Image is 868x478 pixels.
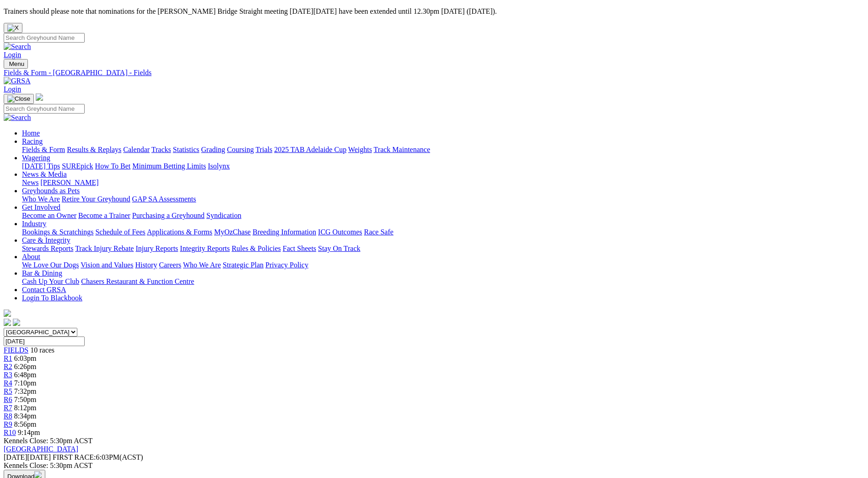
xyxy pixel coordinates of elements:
[67,146,121,153] a: Results & Replays
[4,462,864,470] div: Kennels Close: 5:30pm ACST
[14,420,37,428] span: 8:56pm
[4,371,12,379] a: R3
[75,244,134,252] a: Track Injury Rebate
[22,187,80,195] a: Greyhounds as Pets
[159,261,181,269] a: Careers
[81,261,133,269] a: Vision and Values
[283,244,316,252] a: Fact Sheets
[78,212,130,219] a: Become a Trainer
[53,453,143,461] span: 6:03PM(ACST)
[4,43,31,51] img: Search
[95,162,131,170] a: How To Bet
[4,51,21,59] a: Login
[4,363,12,370] a: R2
[14,371,37,379] span: 6:48pm
[62,162,93,170] a: SUREpick
[22,236,70,244] a: Care & Integrity
[22,220,46,228] a: Industry
[18,429,40,436] span: 9:14pm
[22,170,67,178] a: News & Media
[22,286,66,293] a: Contact GRSA
[4,104,85,114] input: Search
[22,179,864,187] div: News & Media
[4,354,12,362] a: R1
[14,363,37,370] span: 6:26pm
[81,277,194,285] a: Chasers Restaurant & Function Centre
[7,24,19,32] img: X
[22,212,864,220] div: Get Involved
[4,310,11,317] img: logo-grsa-white.png
[318,228,362,236] a: ICG Outcomes
[223,261,264,269] a: Strategic Plan
[4,94,34,104] button: Toggle navigation
[132,212,205,219] a: Purchasing a Greyhound
[22,261,79,269] a: We Love Our Dogs
[22,146,65,153] a: Fields & Form
[364,228,393,236] a: Race Safe
[4,85,21,93] a: Login
[4,429,16,436] a: R10
[4,396,12,403] a: R6
[14,354,37,362] span: 6:03pm
[22,129,40,137] a: Home
[14,404,37,412] span: 8:12pm
[4,77,31,85] img: GRSA
[253,228,316,236] a: Breeding Information
[22,277,79,285] a: Cash Up Your Club
[22,195,864,203] div: Greyhounds as Pets
[208,162,230,170] a: Isolynx
[22,179,38,186] a: News
[4,69,864,77] a: Fields & Form - [GEOGRAPHIC_DATA] - Fields
[22,228,864,236] div: Industry
[4,7,864,16] p: Trainers should please note that nominations for the [PERSON_NAME] Bridge Straight meeting [DATE]...
[135,261,157,269] a: History
[173,146,199,153] a: Statistics
[95,228,145,236] a: Schedule of Fees
[4,33,85,43] input: Search
[9,60,24,67] span: Menu
[22,269,62,277] a: Bar & Dining
[22,154,50,162] a: Wagering
[4,404,12,412] a: R7
[265,261,308,269] a: Privacy Policy
[40,179,98,186] a: [PERSON_NAME]
[22,195,60,203] a: Who We Are
[4,445,78,453] a: [GEOGRAPHIC_DATA]
[22,277,864,286] div: Bar & Dining
[135,244,178,252] a: Injury Reports
[274,146,346,153] a: 2025 TAB Adelaide Cup
[22,137,43,145] a: Racing
[30,346,54,354] span: 10 races
[4,346,28,354] a: FIELDS
[183,261,221,269] a: Who We Are
[13,319,20,326] img: twitter.svg
[22,294,82,302] a: Login To Blackbook
[4,387,12,395] span: R5
[4,420,12,428] a: R9
[22,261,864,269] div: About
[201,146,225,153] a: Grading
[232,244,281,252] a: Rules & Policies
[374,146,430,153] a: Track Maintenance
[214,228,251,236] a: MyOzChase
[255,146,272,153] a: Trials
[4,437,92,445] span: Kennels Close: 5:30pm ACST
[4,114,31,122] img: Search
[151,146,171,153] a: Tracks
[206,212,241,219] a: Syndication
[14,412,37,420] span: 8:34pm
[4,379,12,387] a: R4
[22,244,864,253] div: Care & Integrity
[36,93,43,101] img: logo-grsa-white.png
[132,162,206,170] a: Minimum Betting Limits
[14,387,37,395] span: 7:32pm
[22,253,40,261] a: About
